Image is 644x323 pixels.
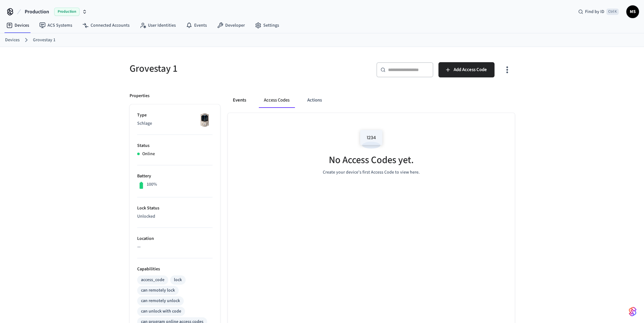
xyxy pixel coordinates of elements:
p: Schlage [137,120,213,127]
a: ACS Systems [34,20,77,31]
span: Production [25,8,49,16]
a: Events [181,20,212,31]
p: Location [137,235,213,242]
span: Ctrl K [606,9,619,15]
div: can remotely unlock [141,298,180,304]
p: Unlocked [137,213,213,220]
button: Events [228,93,251,108]
button: Add Access Code [438,62,494,77]
p: Battery [137,173,213,180]
p: Type [137,112,213,119]
p: Online [142,151,155,157]
img: Access Codes Empty State [357,126,386,153]
div: Find by IDCtrl K [573,6,624,17]
p: 100% [147,181,157,188]
p: Lock Status [137,205,213,212]
div: lock [174,277,182,283]
p: — [137,244,213,250]
button: Actions [302,93,327,108]
a: Settings [250,20,284,31]
div: can unlock with code [141,308,181,315]
span: MS [627,6,638,17]
span: Production [54,8,80,16]
p: Status [137,142,213,149]
a: Devices [5,37,20,43]
div: can remotely lock [141,287,175,294]
div: ant example [228,93,515,108]
button: MS [626,5,639,18]
span: Find by ID [585,9,604,15]
p: Properties [130,93,150,99]
button: Access Codes [259,93,295,108]
img: Schlage Sense Smart Deadbolt with Camelot Trim, Front [197,112,213,128]
a: User Identities [135,20,181,31]
span: Add Access Code [454,66,487,74]
a: Devices [1,20,34,31]
p: Create your device's first Access Code to view here. [323,169,420,176]
h5: No Access Codes yet. [329,154,414,167]
div: access_code [141,277,164,283]
a: Grovestay 1 [33,37,55,43]
a: Developer [212,20,250,31]
a: Connected Accounts [77,20,135,31]
img: SeamLogoGradient.69752ec5.svg [629,307,636,317]
p: Capabilities [137,266,213,273]
h5: Grovestay 1 [130,62,318,75]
